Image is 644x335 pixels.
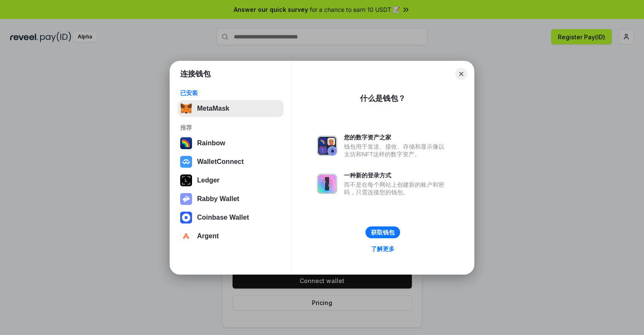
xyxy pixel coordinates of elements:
img: svg+xml,%3Csvg%20width%3D%2228%22%20height%3D%2228%22%20viewBox%3D%220%200%2028%2028%22%20fill%3D... [180,212,192,223]
img: svg+xml,%3Csvg%20xmlns%3D%22http%3A%2F%2Fwww.w3.org%2F2000%2Fsvg%22%20fill%3D%22none%22%20viewBox... [317,136,337,156]
button: Rainbow [178,135,284,152]
div: Ledger [197,177,219,184]
img: svg+xml,%3Csvg%20xmlns%3D%22http%3A%2F%2Fwww.w3.org%2F2000%2Fsvg%22%20width%3D%2228%22%20height%3... [180,174,192,186]
div: Rabby Wallet [197,195,239,203]
button: Rabby Wallet [178,191,284,207]
img: svg+xml,%3Csvg%20fill%3D%22none%22%20height%3D%2233%22%20viewBox%3D%220%200%2035%2033%22%20width%... [180,103,192,114]
div: MetaMask [197,105,229,112]
button: Close [455,68,467,80]
div: Coinbase Wallet [197,214,249,221]
button: Ledger [178,172,284,189]
div: 获取钱包 [371,229,395,236]
button: WalletConnect [178,153,284,170]
div: 推荐 [180,124,281,131]
div: 一种新的登录方式 [344,172,449,179]
div: WalletConnect [197,158,244,166]
button: Argent [178,228,284,245]
button: Coinbase Wallet [178,209,284,226]
div: 钱包用于发送、接收、存储和显示像以太坊和NFT这样的数字资产。 [344,143,449,158]
h1: 连接钱包 [180,69,211,79]
div: 而不是在每个网站上创建新的账户和密码，只需连接您的钱包。 [344,181,449,196]
img: svg+xml,%3Csvg%20width%3D%22120%22%20height%3D%22120%22%20viewBox%3D%220%200%20120%20120%22%20fil... [180,137,192,149]
a: 了解更多 [366,243,400,254]
div: 已安装 [180,89,281,97]
button: 获取钱包 [365,226,400,238]
img: svg+xml,%3Csvg%20width%3D%2228%22%20height%3D%2228%22%20viewBox%3D%220%200%2028%2028%22%20fill%3D... [180,230,192,242]
img: svg+xml,%3Csvg%20xmlns%3D%22http%3A%2F%2Fwww.w3.org%2F2000%2Fsvg%22%20fill%3D%22none%22%20viewBox... [180,193,192,205]
div: 什么是钱包？ [360,93,406,103]
img: svg+xml,%3Csvg%20width%3D%2228%22%20height%3D%2228%22%20viewBox%3D%220%200%2028%2028%22%20fill%3D... [180,156,192,168]
img: svg+xml,%3Csvg%20xmlns%3D%22http%3A%2F%2Fwww.w3.org%2F2000%2Fsvg%22%20fill%3D%22none%22%20viewBox... [317,174,337,194]
div: Rainbow [197,139,225,147]
div: 了解更多 [371,245,395,253]
button: MetaMask [178,100,284,117]
div: 您的数字资产之家 [344,133,449,141]
div: Argent [197,232,219,240]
